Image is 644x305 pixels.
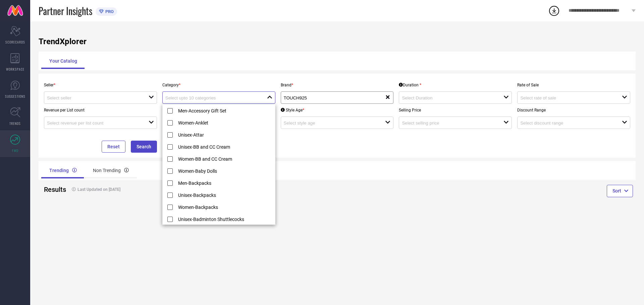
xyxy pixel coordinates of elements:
li: Unisex-Backpacks [163,189,275,201]
input: Select selling price [402,121,493,126]
div: Non Trending [85,162,137,178]
p: Category [162,83,275,87]
p: Revenue per List count [44,108,157,112]
input: Select seller [47,95,139,100]
button: Search [131,141,157,153]
h2: Results [44,185,63,194]
div: TOUCH925 [284,94,385,101]
p: Rate of Sale [517,83,630,87]
input: Select upto 10 categories [165,95,257,100]
p: Discount Range [517,108,630,112]
li: Men-Backpacks [163,177,275,189]
li: Women-BB and CC Cream [163,153,275,165]
div: Your Catalog [41,53,85,69]
div: Duration [399,83,421,87]
li: Unisex-Badminton Shuttlecocks [163,213,275,225]
li: Unisex-BB and CC Cream [163,141,275,153]
span: SUGGESTIONS [5,94,25,99]
button: Reset [102,141,125,153]
li: Unisex-Attar [163,129,275,141]
input: Select revenue per list count [47,121,139,126]
span: PRO [104,9,114,14]
li: Women-Baby Dolls [163,165,275,177]
input: Select brands [284,95,375,100]
p: Selling Price [399,108,512,112]
p: Seller [44,83,157,87]
span: WORKSPACE [6,67,24,72]
span: FWD [12,148,18,153]
div: Style Age [281,108,304,112]
input: Select rate of sale [520,95,612,100]
input: Select style age [284,121,375,126]
span: SCORECARDS [5,40,25,45]
span: TRENDS [9,121,21,126]
div: Trending [41,162,85,178]
input: Select Duration [402,95,493,100]
p: Brand [281,83,394,87]
li: Women-Anklet [163,117,275,129]
h1: TrendXplorer [39,37,636,46]
div: Open download list [548,5,560,17]
input: Select discount range [520,121,612,126]
li: Women-Backpacks [163,201,275,213]
li: Men-Accessory Gift Set [163,104,275,117]
span: Partner Insights [39,4,92,18]
h4: Last Updated on [DATE] [68,187,307,192]
button: Sort [607,185,633,197]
